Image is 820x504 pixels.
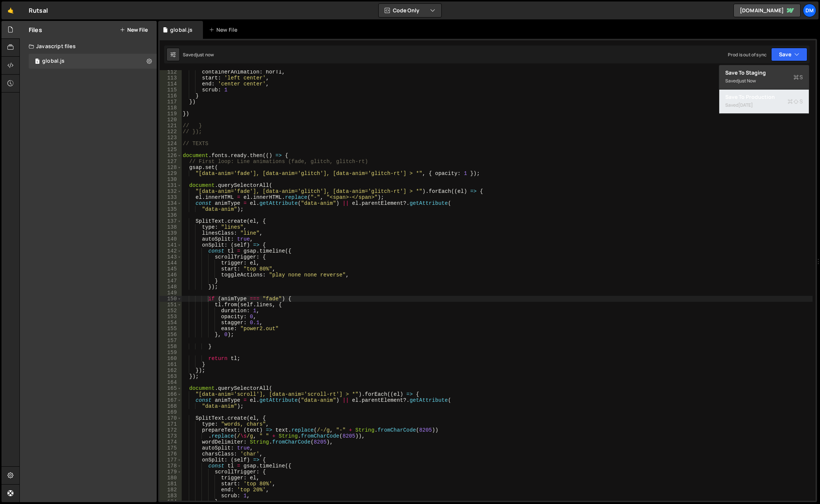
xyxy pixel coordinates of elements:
[160,493,182,499] div: 183
[160,427,182,433] div: 172
[803,4,816,17] a: Dm
[1,1,20,19] a: 🤙
[160,379,182,385] div: 164
[160,302,182,308] div: 151
[788,98,803,105] span: S
[196,51,214,58] div: just now
[160,248,182,254] div: 142
[160,176,182,182] div: 130
[160,159,182,165] div: 127
[120,27,148,33] button: New File
[379,4,441,17] button: Code Only
[160,415,182,421] div: 170
[160,212,182,218] div: 136
[160,218,182,224] div: 137
[160,254,182,260] div: 143
[160,200,182,206] div: 134
[160,350,182,356] div: 159
[160,230,182,236] div: 139
[160,153,182,159] div: 126
[160,260,182,266] div: 144
[160,290,182,296] div: 149
[160,147,182,153] div: 125
[160,135,182,141] div: 123
[738,102,753,108] div: [DATE]
[725,101,803,110] div: Saved
[160,451,182,457] div: 176
[29,54,157,69] div: 15875/42351.js
[160,326,182,332] div: 155
[725,69,803,76] div: Save to Staging
[160,391,182,397] div: 166
[160,165,182,170] div: 128
[160,69,182,75] div: 112
[160,463,182,469] div: 178
[794,73,803,81] span: S
[209,26,240,34] div: New File
[160,344,182,350] div: 158
[160,111,182,117] div: 119
[160,99,182,105] div: 117
[733,4,801,17] a: [DOMAIN_NAME]
[160,409,182,415] div: 169
[160,367,182,373] div: 162
[160,385,182,391] div: 165
[160,308,182,314] div: 152
[160,457,182,463] div: 177
[160,373,182,379] div: 163
[728,51,767,58] div: Prod is out of sync
[160,361,182,367] div: 161
[160,332,182,338] div: 156
[160,182,182,188] div: 131
[160,487,182,493] div: 182
[160,242,182,248] div: 141
[160,194,182,200] div: 133
[20,39,157,54] div: Javascript files
[29,6,48,15] div: Rutsal
[160,421,182,427] div: 171
[160,445,182,451] div: 175
[160,105,182,111] div: 118
[160,236,182,242] div: 140
[160,266,182,272] div: 145
[160,206,182,212] div: 135
[160,188,182,194] div: 132
[160,296,182,302] div: 150
[738,78,756,84] div: just now
[160,81,182,87] div: 114
[35,59,40,65] span: 1
[160,320,182,326] div: 154
[160,284,182,290] div: 148
[42,58,65,65] div: global.js
[725,93,803,101] div: Save to Production
[170,26,193,34] div: global.js
[160,170,182,176] div: 129
[719,90,809,114] button: Save to ProductionS Saved[DATE]
[160,75,182,81] div: 113
[160,338,182,344] div: 157
[160,469,182,475] div: 179
[160,141,182,147] div: 124
[160,272,182,278] div: 146
[160,356,182,361] div: 160
[160,433,182,439] div: 173
[160,93,182,99] div: 116
[771,48,807,61] button: Save
[29,26,42,34] h2: Files
[160,481,182,487] div: 181
[725,76,803,85] div: Saved
[183,51,214,58] div: Saved
[160,129,182,135] div: 122
[160,397,182,403] div: 167
[160,224,182,230] div: 138
[160,87,182,93] div: 115
[719,65,809,90] button: Save to StagingS Savedjust now
[160,117,182,123] div: 120
[160,439,182,445] div: 174
[160,123,182,129] div: 121
[160,475,182,481] div: 180
[160,314,182,320] div: 153
[160,403,182,409] div: 168
[160,278,182,284] div: 147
